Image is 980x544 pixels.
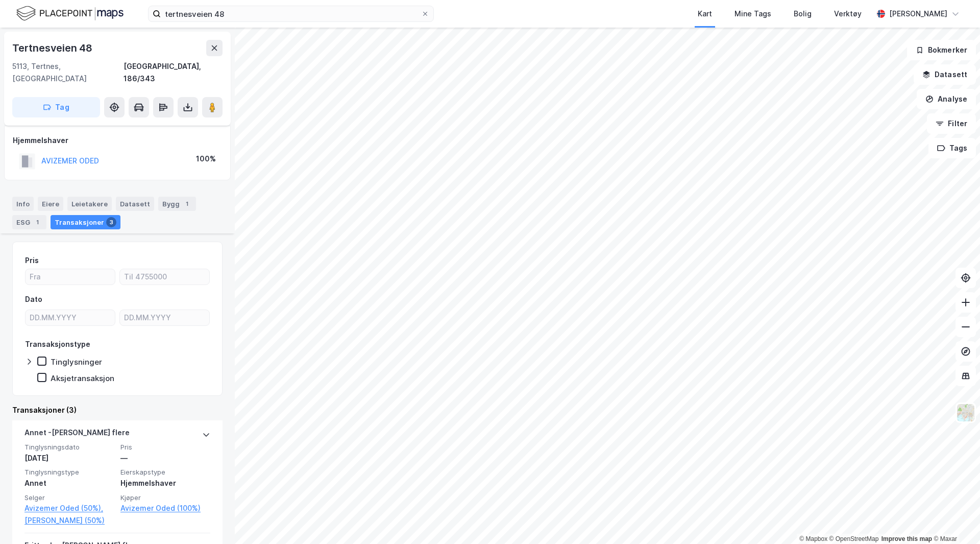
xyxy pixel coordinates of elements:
iframe: Chat Widget [929,495,980,544]
div: Hjemmelshaver [120,477,210,489]
a: OpenStreetMap [829,535,879,542]
div: [GEOGRAPHIC_DATA], 186/343 [124,60,223,85]
a: [PERSON_NAME] (50%) [24,514,114,527]
input: Fra [26,269,115,285]
div: Transaksjonstype [25,338,90,350]
div: Transaksjoner (3) [12,404,223,416]
button: Bokmerker [907,40,976,60]
div: — [120,452,210,464]
span: Tinglysningstype [24,468,114,477]
img: logo.f888ab2527a4732fd821a326f86c7f29.svg [16,5,124,22]
div: Kart [698,8,712,20]
img: Z [956,403,975,422]
a: Mapbox [799,535,827,542]
div: 1 [182,199,192,209]
div: Tinglysninger [51,357,102,367]
div: [DATE] [24,452,114,464]
div: Kontrollprogram for chat [929,495,980,544]
button: Tag [12,97,100,117]
div: Datasett [116,197,154,211]
button: Analyse [917,89,976,109]
div: 5113, Tertnes, [GEOGRAPHIC_DATA] [12,60,124,85]
div: Aksjetransaksjon [51,373,114,383]
a: Avizemer Oded (50%), [24,502,114,514]
a: Improve this map [881,535,932,542]
div: Tertnesveien 48 [12,40,94,56]
div: Transaksjoner [51,215,120,229]
div: 100% [196,153,216,165]
span: Pris [120,443,210,452]
div: 3 [106,217,116,227]
span: Eierskapstype [120,468,210,477]
div: Pris [25,254,39,267]
button: Filter [927,113,976,134]
div: ESG [12,215,46,229]
div: Verktøy [834,8,862,20]
div: Hjemmelshaver [13,134,222,147]
div: Info [12,197,34,211]
span: Selger [24,493,114,502]
a: Avizemer Oded (100%) [120,502,210,514]
div: Annet [24,477,114,489]
input: DD.MM.YYYY [26,310,115,325]
div: Bolig [794,8,812,20]
span: Kjøper [120,493,210,502]
div: Mine Tags [734,8,771,20]
input: Søk på adresse, matrikkel, gårdeiere, leietakere eller personer [161,6,421,21]
div: 1 [32,217,42,227]
button: Datasett [914,64,976,85]
button: Tags [928,138,976,158]
div: Eiere [38,197,63,211]
div: Leietakere [67,197,112,211]
div: Annet - [PERSON_NAME] flere [24,427,130,443]
div: [PERSON_NAME] [889,8,947,20]
input: Til 4755000 [120,269,209,285]
div: Dato [25,293,42,305]
div: Bygg [158,197,196,211]
input: DD.MM.YYYY [120,310,209,325]
span: Tinglysningsdato [24,443,114,452]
